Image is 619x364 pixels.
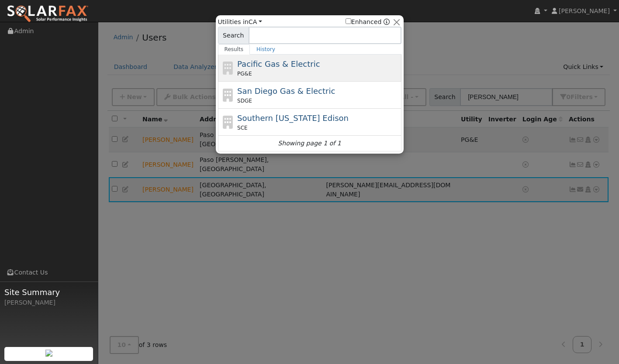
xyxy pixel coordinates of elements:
[250,44,282,55] a: History
[4,298,93,307] div: [PERSON_NAME]
[346,18,351,24] input: Enhanced
[346,17,382,27] label: Enhanced
[7,5,89,23] img: SolarFax
[249,18,262,25] a: CA
[237,97,252,105] span: SDGE
[237,86,335,96] span: San Diego Gas & Electric
[559,7,610,14] span: [PERSON_NAME]
[384,18,390,25] a: Enhanced Providers
[237,59,320,69] span: Pacific Gas & Electric
[237,70,252,78] span: PG&E
[218,44,250,55] a: Results
[218,17,262,27] span: Utilities in
[4,286,93,298] span: Site Summary
[45,350,52,357] img: retrieve
[218,27,249,44] span: Search
[346,17,390,27] span: Show enhanced providers
[278,139,341,148] i: Showing page 1 of 1
[237,124,248,132] span: SCE
[237,113,349,123] span: Southern [US_STATE] Edison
